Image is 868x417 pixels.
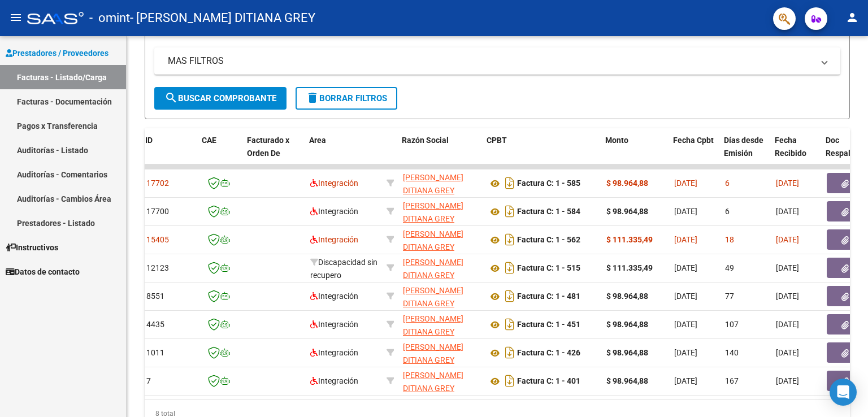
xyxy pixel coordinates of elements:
span: [PERSON_NAME] DITIANA GREY [403,201,463,223]
datatable-header-cell: Monto [601,128,669,178]
strong: $ 98.964,88 [606,292,648,301]
span: Integración [310,179,358,188]
span: Instructivos [6,241,58,254]
strong: $ 98.964,88 [606,179,648,188]
strong: Factura C: 1 - 481 [517,292,580,301]
span: [DATE] [674,376,697,385]
datatable-header-cell: CPBT [482,128,601,178]
span: Integración [310,320,358,329]
strong: $ 98.964,88 [606,348,648,357]
span: Integración [310,235,358,244]
div: 27960552798 [403,312,479,336]
button: Buscar Comprobante [154,87,287,110]
span: 8551 [146,292,164,301]
span: [DATE] [776,292,799,301]
span: [DATE] [674,320,697,329]
span: 49 [725,263,734,272]
span: 12123 [146,263,169,272]
span: [DATE] [776,263,799,272]
span: [DATE] [674,263,697,272]
span: [DATE] [776,235,799,244]
span: [DATE] [674,207,697,216]
span: Facturado x Orden De [247,136,289,158]
span: Integración [310,348,358,357]
span: Borrar Filtros [306,93,387,103]
span: Integración [310,292,358,301]
mat-expansion-panel-header: MAS FILTROS [154,47,840,75]
span: [DATE] [674,348,697,357]
i: Descargar documento [502,372,517,390]
span: [DATE] [674,292,697,301]
span: Integración [310,207,358,216]
span: ID [145,136,153,145]
strong: Factura C: 1 - 515 [517,264,580,273]
span: 15405 [146,235,169,244]
strong: $ 111.335,49 [606,235,653,244]
span: Buscar Comprobante [164,93,276,103]
span: [PERSON_NAME] DITIANA GREY [403,258,463,280]
span: 107 [725,320,739,329]
mat-icon: menu [9,11,23,24]
span: [DATE] [776,179,799,188]
span: [PERSON_NAME] DITIANA GREY [403,173,463,195]
strong: Factura C: 1 - 585 [517,179,580,188]
strong: Factura C: 1 - 562 [517,236,580,245]
span: Datos de contacto [6,266,80,278]
span: Area [309,136,326,145]
mat-icon: search [164,91,178,105]
div: 27960552798 [403,369,479,393]
strong: $ 111.335,49 [606,263,653,272]
div: 27960552798 [403,341,479,364]
datatable-header-cell: Facturado x Orden De [242,128,305,178]
span: [PERSON_NAME] DITIANA GREY [403,371,463,393]
datatable-header-cell: Area [305,128,381,178]
datatable-header-cell: CAE [197,128,242,178]
div: 27960552798 [403,228,479,251]
strong: $ 98.964,88 [606,376,648,385]
span: 17700 [146,207,169,216]
div: 27960552798 [403,256,479,280]
i: Descargar documento [502,344,517,362]
span: 7 [146,376,151,385]
span: 18 [725,235,734,244]
span: [PERSON_NAME] DITIANA GREY [403,314,463,336]
button: Borrar Filtros [296,87,397,110]
span: [DATE] [674,235,697,244]
i: Descargar documento [502,174,517,192]
div: 27960552798 [403,171,479,195]
i: Descargar documento [502,315,517,333]
datatable-header-cell: Razón Social [397,128,482,178]
mat-icon: person [845,11,859,24]
span: Días desde Emisión [724,136,763,158]
datatable-header-cell: ID [141,128,197,178]
span: 77 [725,292,734,301]
span: [DATE] [776,207,799,216]
span: - omint [89,6,130,31]
span: CPBT [487,136,507,145]
span: 140 [725,348,739,357]
span: 6 [725,207,730,216]
span: CAE [202,136,216,145]
span: [PERSON_NAME] DITIANA GREY [403,229,463,251]
span: [DATE] [776,376,799,385]
datatable-header-cell: Días desde Emisión [719,128,770,178]
span: 4435 [146,320,164,329]
i: Descargar documento [502,231,517,249]
strong: $ 98.964,88 [606,320,648,329]
i: Descargar documento [502,259,517,277]
span: [PERSON_NAME] DITIANA GREY [403,286,463,308]
mat-icon: delete [306,91,319,105]
strong: Factura C: 1 - 451 [517,320,580,329]
span: Fecha Recibido [775,136,806,158]
div: Open Intercom Messenger [830,379,857,406]
span: [DATE] [776,320,799,329]
strong: $ 98.964,88 [606,207,648,216]
span: 6 [725,179,730,188]
mat-panel-title: MAS FILTROS [168,55,813,67]
span: Razón Social [402,136,449,145]
span: [DATE] [776,348,799,357]
span: Discapacidad sin recupero [310,258,377,280]
span: 17702 [146,179,169,188]
span: - [PERSON_NAME] DITIANA GREY [130,6,315,31]
span: [PERSON_NAME] DITIANA GREY [403,342,463,364]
